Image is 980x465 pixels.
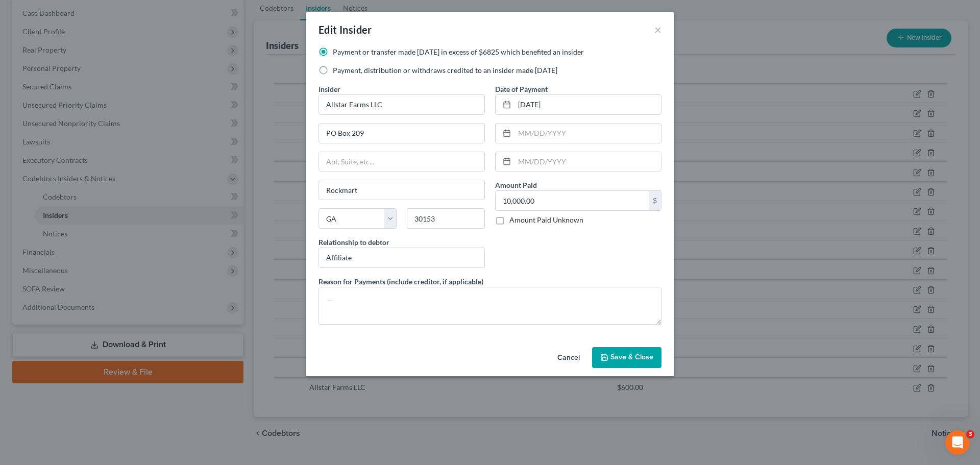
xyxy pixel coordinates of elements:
button: × [654,23,661,36]
label: Payment, distribution or withdraws credited to an insider made [DATE] [333,65,557,76]
input: MM/DD/YYYY [514,124,661,143]
input: Enter address... [319,124,484,143]
label: Amount Paid [495,180,537,190]
div: $ [649,191,661,210]
span: Edit [318,23,337,36]
input: MM/DD/YYYY [514,152,661,172]
input: -- [319,248,484,267]
label: Amount Paid Unknown [509,215,583,225]
input: Enter zip... [407,208,485,229]
span: Insider [318,85,340,93]
iframe: Intercom live chat [945,430,970,455]
input: 0.00 [496,191,649,210]
input: Enter name... [319,95,484,114]
label: Payment or transfer made [DATE] in excess of $6825 which benefited an insider [333,47,584,57]
label: Reason for Payments (include creditor, if applicable) [318,276,483,287]
button: Save & Close [592,347,661,369]
input: MM/DD/YYYY [514,95,661,114]
button: Cancel [549,348,588,369]
label: Relationship to debtor [318,237,389,248]
span: 3 [966,430,974,438]
span: Save & Close [610,353,653,362]
span: Insider [339,23,372,36]
input: Enter city [319,180,484,200]
input: Apt, Suite, etc... [319,152,484,172]
label: Date of Payment [495,84,548,94]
